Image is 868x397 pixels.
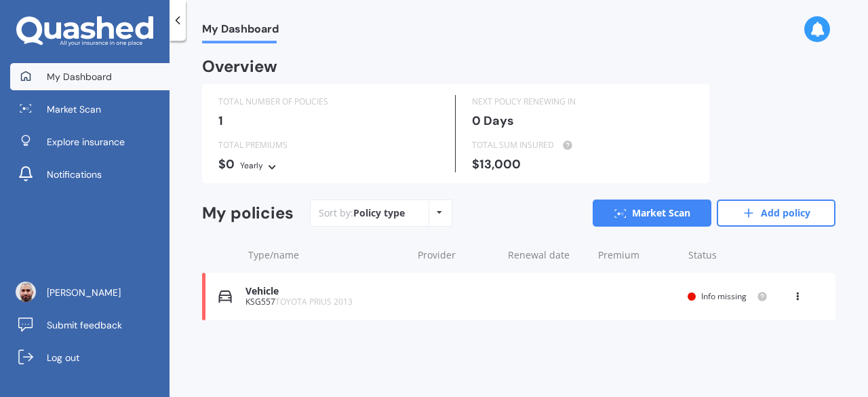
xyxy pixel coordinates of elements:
span: Market Scan [47,102,101,116]
span: [PERSON_NAME] [47,286,121,299]
a: Explore insurance [10,128,170,155]
div: Renewal date [508,248,587,262]
span: My Dashboard [202,22,279,41]
a: [PERSON_NAME] [10,279,170,306]
div: 1 [218,114,439,128]
span: Submit feedback [47,318,122,332]
span: Explore insurance [47,135,125,149]
div: KSG557 [245,297,405,307]
span: TOYOTA PRIUS 2013 [275,296,353,307]
div: Provider [418,248,497,262]
div: Status [688,248,768,262]
span: Notifications [47,168,102,181]
div: Sort by: [319,206,405,220]
span: Info missing [701,290,747,302]
span: Log out [47,351,79,364]
a: Submit feedback [10,311,170,339]
div: Type/name [248,248,407,262]
div: Vehicle [245,286,405,297]
div: Premium [598,248,677,262]
a: Market Scan [10,96,170,123]
div: $0 [218,157,439,172]
a: My Dashboard [10,63,170,90]
div: Overview [202,60,277,73]
a: Log out [10,344,170,371]
a: Notifications [10,161,170,188]
a: Add policy [717,200,835,227]
img: Vehicle [218,290,232,303]
div: My policies [202,204,294,223]
div: TOTAL SUM INSURED [472,138,693,152]
div: Policy type [353,206,405,220]
a: Market Scan [593,200,711,227]
div: TOTAL PREMIUMS [218,138,439,152]
div: TOTAL NUMBER OF POLICIES [218,95,439,109]
div: 0 Days [472,114,693,128]
div: Yearly [240,159,263,172]
div: NEXT POLICY RENEWING IN [472,95,693,109]
div: $13,000 [472,157,693,171]
img: ACg8ocJ37x56BGuDj-7hyu3x8-fPvrOWKRwFAe8tN6mFAk_Hpg=s96-c [16,282,36,302]
span: My Dashboard [47,70,112,83]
